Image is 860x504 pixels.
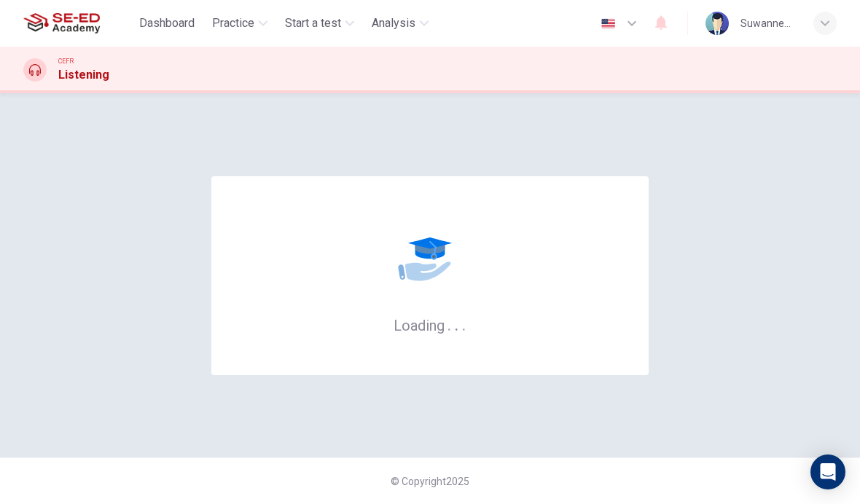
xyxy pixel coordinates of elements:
[599,18,617,29] img: en
[447,312,452,336] h6: .
[212,15,254,32] span: Practice
[58,66,109,84] h1: Listening
[206,10,273,36] button: Practice
[139,15,195,32] span: Dashboard
[372,15,415,32] span: Analysis
[285,15,341,32] span: Start a test
[58,56,74,66] span: CEFR
[366,10,434,36] button: Analysis
[810,454,845,489] div: Open Intercom Messenger
[394,315,466,334] h6: Loading
[23,9,133,38] a: SE-ED Academy logo
[279,10,360,36] button: Start a test
[461,312,466,336] h6: .
[705,12,729,35] img: Profile picture
[740,15,796,32] div: Suwannee Panalaicheewin
[454,312,459,336] h6: .
[133,10,200,36] button: Dashboard
[391,476,469,487] span: © Copyright 2025
[23,9,100,38] img: SE-ED Academy logo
